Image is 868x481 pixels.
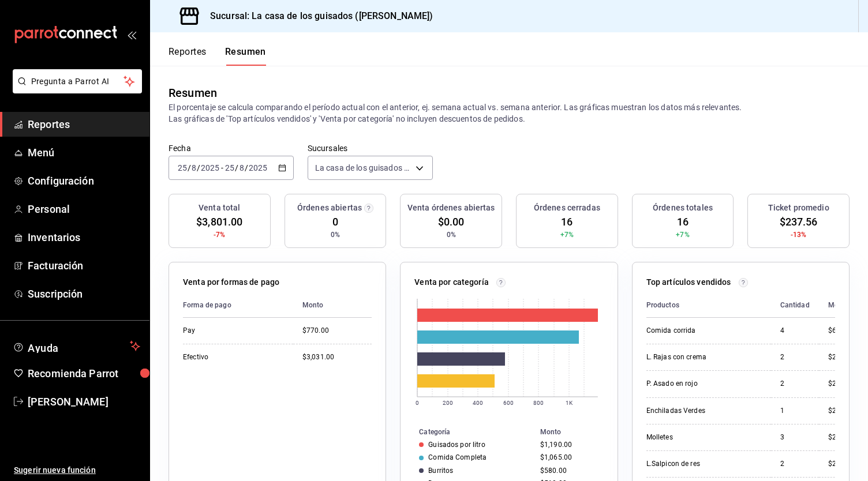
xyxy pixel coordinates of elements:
input: -- [225,163,235,172]
text: 200 [443,400,453,406]
div: Efectivo [183,352,284,362]
span: / [245,163,248,172]
input: ---- [248,163,268,172]
span: Ayuda [28,339,125,353]
div: $680.00 [828,326,855,336]
span: Recomienda Parrot [28,366,140,381]
div: navigation tabs [169,46,266,66]
button: Reportes [169,46,207,66]
input: -- [191,163,197,172]
label: Fecha [169,144,294,152]
div: 2 [780,352,810,362]
text: 400 [473,400,483,406]
a: Pregunta a Parrot AI [8,84,142,96]
span: Menú [28,145,140,160]
span: [PERSON_NAME] [28,394,140,409]
span: -7% [214,230,225,240]
span: Personal [28,201,140,217]
span: 0% [447,230,456,240]
span: $0.00 [438,214,465,230]
div: 3 [780,433,810,442]
span: Facturación [28,258,140,273]
span: 16 [561,214,573,230]
div: L.Salpicon de res [646,459,762,469]
h3: Órdenes cerradas [534,202,600,214]
span: 0 [332,214,338,230]
div: 2 [780,379,810,389]
div: L. Rajas con crema [646,352,762,362]
input: ---- [200,163,220,172]
span: +7% [560,230,574,240]
div: P. Asado en rojo [646,379,762,389]
button: Pregunta a Parrot AI [13,69,142,93]
span: / [188,163,191,172]
div: Resumen [169,84,217,102]
div: $260.00 [828,379,855,389]
div: $770.00 [302,326,372,336]
span: $237.56 [780,214,818,230]
span: 0% [331,230,340,240]
div: Molletes [646,433,762,442]
p: Venta por formas de pago [183,276,279,288]
div: $235.00 [828,406,855,416]
div: 2 [780,459,810,469]
div: 1 [780,406,810,416]
span: Reportes [28,117,140,132]
span: - [221,163,223,172]
p: Top artículos vendidos [646,276,731,288]
span: Sugerir nueva función [14,464,140,476]
span: -13% [791,230,807,240]
label: Sucursales [308,144,433,152]
th: Cantidad [771,293,819,318]
div: Guisados por litro [428,441,485,449]
input: -- [239,163,245,172]
th: Productos [646,293,771,318]
th: Categoría [401,426,536,438]
h3: Órdenes abiertas [297,202,362,214]
span: 16 [677,214,689,230]
div: Comida Completa [428,453,487,461]
div: $200.00 [828,459,855,469]
span: Suscripción [28,286,140,302]
text: 600 [503,400,514,406]
span: / [197,163,200,172]
span: Pregunta a Parrot AI [31,76,124,88]
div: $210.00 [828,433,855,442]
text: 0 [416,400,419,406]
th: Monto [536,426,618,438]
div: 4 [780,326,810,336]
div: $1,065.00 [540,453,599,461]
span: $3,801.00 [196,214,242,230]
div: $280.00 [828,352,855,362]
div: $580.00 [540,467,599,475]
div: Pay [183,326,284,336]
p: Venta por categoría [414,276,489,288]
th: Monto [819,293,855,318]
span: / [235,163,238,172]
h3: Ticket promedio [768,202,829,214]
th: Monto [293,293,372,318]
p: El porcentaje se calcula comparando el período actual con el anterior, ej. semana actual vs. sema... [169,102,850,125]
div: Burritos [428,467,453,475]
input: -- [177,163,188,172]
div: $3,031.00 [302,352,372,362]
span: La casa de los guisados ([PERSON_NAME]) [315,162,411,174]
h3: Venta total [199,202,240,214]
button: Resumen [225,46,266,66]
th: Forma de pago [183,293,293,318]
div: Comida corrida [646,326,762,336]
span: +7% [676,230,689,240]
span: Inventarios [28,230,140,245]
div: Enchiladas Verdes [646,406,762,416]
h3: Órdenes totales [653,202,713,214]
text: 1K [566,400,573,406]
span: Configuración [28,173,140,189]
h3: Sucursal: La casa de los guisados ([PERSON_NAME]) [201,9,433,23]
button: open_drawer_menu [127,30,136,39]
text: 800 [533,400,544,406]
h3: Venta órdenes abiertas [407,202,495,214]
div: $1,190.00 [540,441,599,449]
